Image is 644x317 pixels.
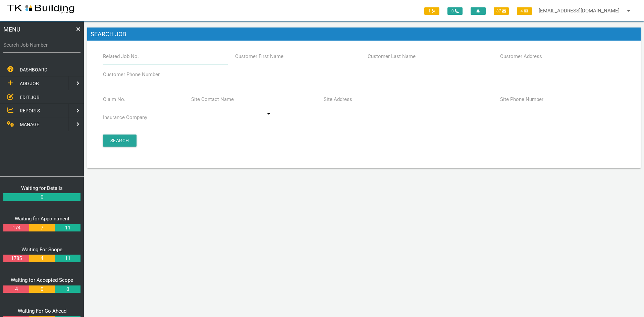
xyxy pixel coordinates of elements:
a: Waiting For Go Ahead [18,308,66,314]
h1: Search Job [87,28,641,41]
span: MANAGE [20,122,39,127]
img: s3file [7,3,75,14]
label: Site Address [324,96,352,103]
a: Waiting for Details [21,185,63,191]
label: Customer Phone Number [103,71,160,78]
a: 0 [55,285,80,293]
span: EDIT JOB [20,94,40,100]
span: MENU [3,25,20,34]
a: 11 [55,224,80,232]
span: DASHBOARD [20,67,47,72]
label: Site Contact Name [191,96,234,103]
a: 0 [29,285,55,293]
a: 11 [55,255,80,262]
a: 4 [3,285,29,293]
label: Claim No. [103,96,125,103]
a: 4 [29,255,55,262]
a: Waiting for Accepted Scope [11,277,73,283]
label: Customer First Name [235,53,283,60]
a: 174 [3,224,29,232]
label: Site Phone Number [500,96,543,103]
input: Search [103,135,137,147]
span: 1 [424,7,439,15]
a: 7 [29,224,55,232]
label: Customer Address [500,53,542,60]
label: Related Job No. [103,53,139,60]
span: 0 [447,7,463,15]
span: REPORTS [20,108,40,113]
a: 1785 [3,255,29,262]
span: 4 [517,7,532,15]
label: Customer Last Name [368,53,416,60]
span: ADD JOB [20,81,39,86]
a: 0 [3,193,80,201]
a: Waiting for Appointment [15,216,69,222]
label: Search Job Number [3,41,80,49]
a: Waiting For Scope [21,247,62,253]
span: 87 [494,7,509,15]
